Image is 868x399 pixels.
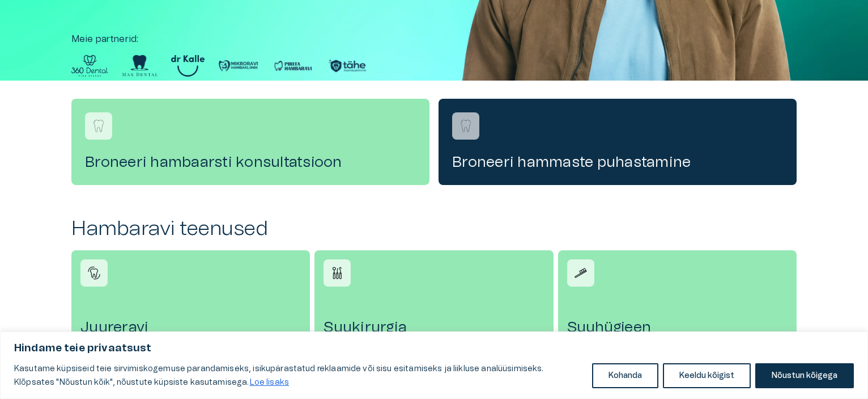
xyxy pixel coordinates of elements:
font: Abi [62,9,75,18]
button: Kohanda [592,363,658,388]
font: Meie partnerid [71,35,137,44]
font: Suukirurgia [324,320,407,335]
button: Nõustun kõigega [755,363,854,388]
img: Suukirurgia ikoon [329,264,346,282]
button: Keeldu kõigist [663,363,751,388]
img: Partneri logo [273,55,313,77]
font: Broneeri hammaste puhastamine [452,155,691,170]
img: Broneeri hammaste puhastamine logo [457,117,474,135]
img: Juureravi ikoon [86,264,103,282]
font: Hindame teie privaatsust [14,343,152,354]
font: Broneeri hambaarsti konsultatsioon [85,155,342,170]
font: Hambaravi teenused [71,219,267,239]
img: Partneri logo [171,55,205,77]
font: Kasutame küpsiseid teie sirvimiskogemuse parandamiseks, isikupärastatud reklaamide või sisu esita... [14,365,544,387]
a: Navigeeri teenuse broneerimise juurde [439,99,797,185]
font: Suuhügieen [567,320,652,335]
font: Juureravi [80,320,148,335]
font: Nõustun kõigega [772,372,837,380]
img: Partneri logo [327,55,368,77]
a: Loe lisaks [291,378,292,387]
font: Loe lisaks [250,379,290,387]
font: Keeldu kõigist [679,372,734,380]
img: Partneri logo [71,55,108,77]
img: Suuhügieeni ikoon [572,264,589,282]
img: Partneri logo [218,55,259,77]
font: : [137,35,138,44]
font: Kohanda [609,372,642,380]
img: Broneeri hambaarsti konsultatsiooni logo [90,117,107,135]
img: Partneri logo [122,55,158,77]
a: Navigeeri teenuse broneerimise juurde [71,99,429,185]
a: Loe lisaks [249,378,290,387]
